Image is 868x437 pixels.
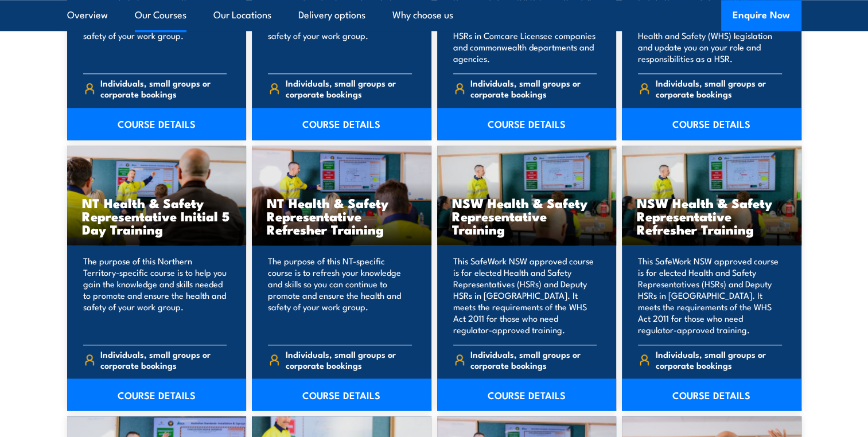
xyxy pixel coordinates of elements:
[637,196,787,236] h3: NSW Health & Safety Representative Refresher Training
[252,108,431,140] a: COURSE DETAILS
[622,379,801,411] a: COURSE DETAILS
[437,108,617,140] a: COURSE DETAILS
[286,77,412,99] span: Individuals, small groups or corporate bookings
[67,379,247,411] a: COURSE DETAILS
[267,196,417,236] h3: NT Health & Safety Representative Refresher Training
[453,255,597,335] p: This SafeWork NSW approved course is for elected Health and Safety Representatives (HSRs) and Dep...
[622,108,801,140] a: COURSE DETAILS
[67,108,247,140] a: COURSE DETAILS
[82,196,232,236] h3: NT Health & Safety Representative Initial 5 Day Training
[268,255,412,335] p: The purpose of this NT-specific course is to refresh your knowledge and skills so you can continu...
[470,77,597,99] span: Individuals, small groups or corporate bookings
[437,379,617,411] a: COURSE DETAILS
[470,349,597,370] span: Individuals, small groups or corporate bookings
[252,379,431,411] a: COURSE DETAILS
[100,77,227,99] span: Individuals, small groups or corporate bookings
[83,255,227,335] p: The purpose of this Northern Territory-specific course is to help you gain the knowledge and skil...
[638,255,782,335] p: This SafeWork NSW approved course is for elected Health and Safety Representatives (HSRs) and Dep...
[656,77,782,99] span: Individuals, small groups or corporate bookings
[656,349,782,370] span: Individuals, small groups or corporate bookings
[100,349,227,370] span: Individuals, small groups or corporate bookings
[286,349,412,370] span: Individuals, small groups or corporate bookings
[452,196,602,236] h3: NSW Health & Safety Representative Training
